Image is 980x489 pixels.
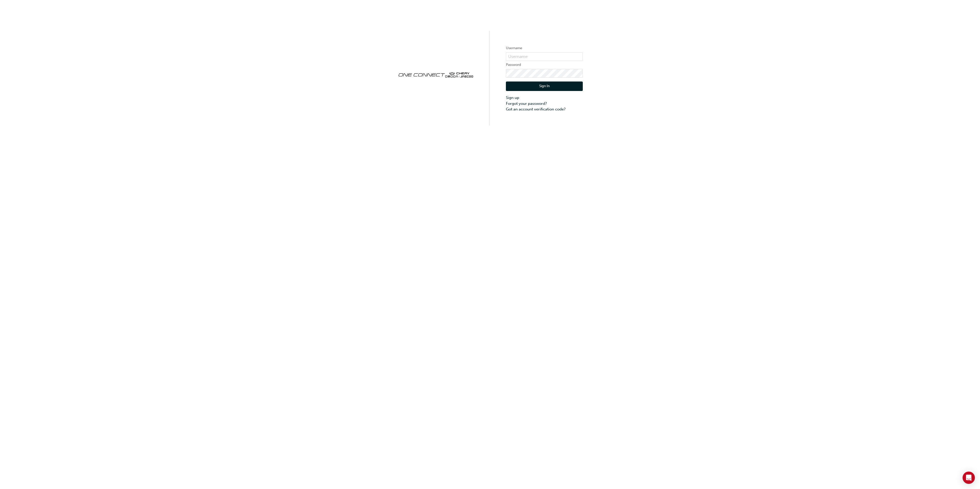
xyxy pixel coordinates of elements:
[963,472,975,484] div: Open Intercom Messenger
[506,101,583,107] a: Forgot your password?
[506,52,583,61] input: Username
[506,95,583,101] a: Sign up
[506,106,583,112] a: Got an account verification code?
[397,68,474,81] img: oneconnect
[506,45,583,51] label: Username
[506,62,583,68] label: Password
[506,81,583,91] button: Sign In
